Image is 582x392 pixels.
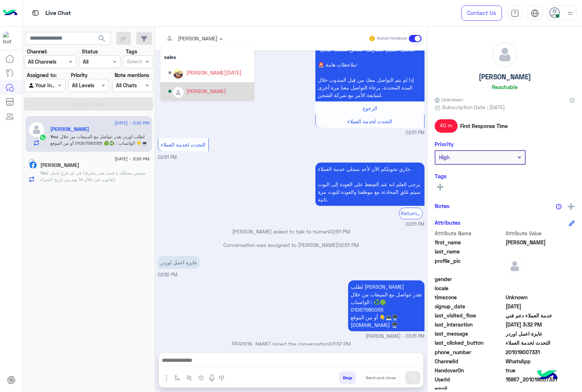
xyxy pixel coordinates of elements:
[126,57,142,67] div: Select
[435,275,504,283] span: gender
[31,8,40,17] img: tab
[158,256,200,269] p: 11/9/2025, 2:52 PM
[435,173,575,179] h6: Tags
[506,339,575,347] span: التحدث لخدمة العملاء
[186,87,226,95] div: [PERSON_NAME]
[198,375,204,381] img: create order
[535,363,560,388] img: hulul-logo.png
[315,163,424,206] p: 11/9/2025, 2:51 PM
[158,228,424,235] p: [PERSON_NAME] asked to talk to human
[158,241,424,249] p: Conversation was assigned to [PERSON_NAME]
[219,375,224,381] img: make a call
[186,375,192,381] img: Trigger scenario
[435,348,504,356] span: phone_number
[435,321,504,328] span: last_interaction
[435,141,454,147] h6: Priority
[479,73,531,81] h5: [PERSON_NAME]
[158,272,178,277] span: 02:52 PM
[506,357,575,365] span: 2
[435,357,504,365] span: ChannelId
[461,5,502,21] a: Contact Us
[174,375,180,381] img: select flow
[40,162,79,168] h5: Ammar Moawed
[50,134,147,152] span: لطلب اوردر تقدر تتواصل مع المبيعات من خلال الواتساب : ♻️🟢 01067580055 أو من الموقع 👇💻🖥️ www.eagle...
[506,321,575,328] span: 2025-09-11T12:32:01.89Z
[435,376,504,383] span: UserId
[174,69,183,79] img: ACg8ocJAd9cmCV_lg36ov6Kt_yM79juuS8Adv9pU2f3caa9IOlWTjQo=s96-c
[435,248,504,255] span: last_name
[174,88,183,97] img: defaultAdmin.png
[39,134,47,141] img: WhatsApp
[506,275,575,283] span: null
[506,239,575,246] span: Sara
[158,155,177,160] span: 02:51 PM
[29,161,37,169] img: Facebook
[3,32,16,45] img: 713415422032625
[435,257,504,274] span: profile_pic
[435,203,450,209] h6: Notes
[435,96,463,103] span: Unknown
[435,239,504,246] span: first_name
[115,156,149,162] span: [DATE] - 3:33 PM
[115,71,149,79] label: Note mentions
[3,5,17,21] img: Logo
[506,348,575,356] span: 201019007331
[40,170,48,176] span: You
[338,242,359,248] span: 02:51 PM
[435,312,504,319] span: last_visited_flow
[183,372,195,384] button: Trigger scenario
[506,284,575,292] span: null
[506,312,575,319] span: خدمة العملاء دعم فني
[566,9,575,18] img: profile
[366,333,424,340] span: [PERSON_NAME] - 03:31 PM
[158,340,424,348] p: [PERSON_NAME] joined the conversation
[506,257,524,275] img: defaultAdmin.png
[329,341,351,347] span: 03:32 PM
[27,48,47,55] label: Channel:
[195,372,207,384] button: create order
[506,376,575,383] span: 15867_201019007331
[28,159,35,165] img: picture
[506,303,575,310] span: 2025-09-11T11:50:37.801Z
[28,121,45,138] img: defaultAdmin.png
[160,46,254,101] ng-dropdown-panel: Options list
[27,71,57,79] label: Assigned to:
[71,71,88,79] label: Priority
[82,48,98,55] label: Status
[435,219,461,226] h6: Attributes
[435,367,504,374] span: HandoverOn
[507,5,522,21] a: tab
[207,374,216,383] img: send voice note
[348,280,424,331] p: 11/9/2025, 3:31 PM
[377,36,407,41] small: Human Handover
[506,367,575,374] span: true
[160,50,254,64] div: sales
[399,208,423,219] div: Return to Bot
[329,228,350,235] span: 02:51 PM
[161,141,206,148] span: التحدث لخدمة العملاء
[506,229,575,237] span: Attribute Value
[45,8,71,18] p: Live Chat
[442,103,505,111] span: Subscription Date : [DATE]
[339,372,356,384] button: Drop
[362,372,400,384] button: Send and close
[435,119,458,132] span: 40 m
[406,221,424,228] span: 02:51 PM
[363,105,377,111] span: الرجوع
[435,293,504,301] span: timezone
[435,284,504,292] span: locale
[50,134,57,139] span: You
[568,203,574,210] img: add
[347,118,392,124] span: التحدث لخدمة العملاء
[531,9,539,17] img: tab
[406,129,424,136] span: 02:51 PM
[435,229,504,237] span: Attribute Name
[171,372,183,384] button: select flow
[435,303,504,310] span: signup_date
[511,9,519,17] img: tab
[492,84,518,90] h6: Reachable
[40,170,145,182] span: مفيش مشكله يا فندم تقدر تشرفنا فى اى فرع بأصل الفاتوره فى خلال 14 يوم من تاريخ الشراء
[126,48,137,55] label: Tags
[506,293,575,301] span: Unknown
[556,204,562,209] img: notes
